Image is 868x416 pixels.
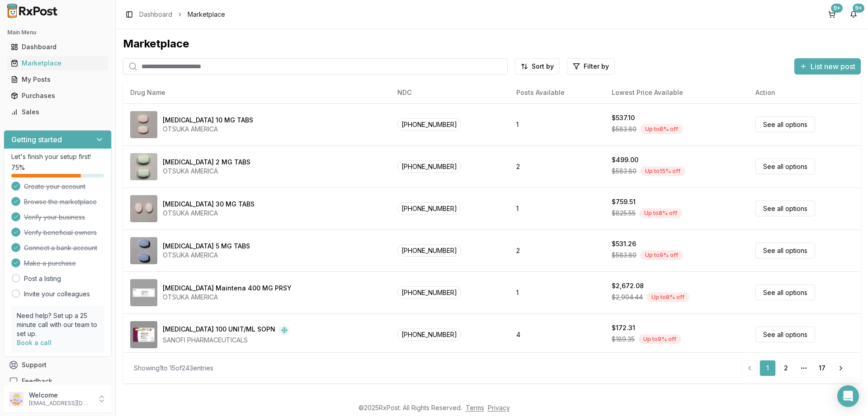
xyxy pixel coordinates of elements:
button: Dashboard [4,40,112,54]
div: OTSUKA AMERICA [163,251,250,260]
button: Sort by [515,58,560,75]
div: [MEDICAL_DATA] 2 MG TABS [163,158,250,167]
div: OTSUKA AMERICA [163,209,255,218]
span: Sort by [532,62,554,71]
a: See all options [755,117,815,132]
span: $2,904.44 [612,293,643,302]
button: List new post [794,58,861,75]
a: Terms [466,404,484,411]
p: [EMAIL_ADDRESS][DOMAIN_NAME] [29,400,92,407]
div: [MEDICAL_DATA] 30 MG TABS [163,200,255,209]
span: $583.80 [612,125,637,134]
span: $189.35 [612,335,635,344]
div: Up to 8 % off [639,208,682,218]
div: Sales [11,108,104,117]
a: Invite your colleagues [24,290,90,299]
div: [MEDICAL_DATA] Maintena 400 MG PRSY [163,284,292,293]
span: $583.80 [612,167,637,176]
div: $537.10 [612,113,635,122]
th: Action [748,82,861,103]
div: Dashboard [11,42,104,51]
a: My Posts [7,71,108,88]
span: Browse the marketplace [24,197,97,206]
button: 9+ [825,7,839,22]
div: SANOFI PHARMACEUTICALS [163,336,290,345]
th: Drug Name [123,82,390,103]
div: OTSUKA AMERICA [163,125,253,134]
div: 9+ [853,4,864,13]
img: Abilify 10 MG TABS [130,111,157,138]
a: See all options [755,159,815,174]
div: Showing 1 to 15 of 243 entries [134,364,213,373]
span: Marketplace [188,10,225,19]
td: 1 [509,103,604,145]
th: Posts Available [509,82,604,103]
a: Dashboard [139,10,172,19]
a: Sales [7,104,108,120]
button: Sales [4,105,112,119]
h3: Getting started [11,134,62,145]
div: Up to 8 % off [640,124,683,134]
div: Open Intercom Messenger [837,385,859,407]
img: Abilify 2 MG TABS [130,153,157,180]
img: Abilify Maintena 400 MG PRSY [130,279,157,306]
div: [MEDICAL_DATA] 100 UNIT/ML SOPN [163,325,275,336]
img: Abilify 5 MG TABS [130,237,157,264]
td: 1 [509,187,604,229]
a: 1 [759,360,776,376]
div: Up to 9 % off [640,250,683,260]
a: Post a listing [24,274,61,283]
a: Privacy [488,404,510,411]
span: $825.55 [612,209,636,218]
a: Marketplace [7,55,108,71]
a: See all options [755,243,815,258]
div: My Posts [11,75,104,84]
span: 75 % [11,163,25,172]
button: Support [4,357,112,373]
a: Book a call [17,339,52,346]
span: List new post [811,61,855,72]
a: Dashboard [7,39,108,55]
h2: Main Menu [7,29,108,36]
span: [PHONE_NUMBER] [397,202,461,215]
span: Create your account [24,182,85,191]
div: OTSUKA AMERICA [163,293,292,302]
div: Up to 8 % off [646,292,689,302]
button: 9+ [846,7,861,22]
p: Need help? Set up a 25 minute call with our team to set up. [17,311,99,338]
div: $499.00 [612,155,638,164]
img: Admelog SoloStar 100 UNIT/ML SOPN [130,321,157,348]
td: 1 [509,271,604,313]
a: 2 [778,360,794,376]
span: Connect a bank account [24,243,97,252]
a: List new post [794,63,861,72]
div: Marketplace [11,59,104,68]
span: Feedback [22,377,52,386]
a: See all options [755,327,815,342]
div: OTSUKA AMERICA [163,167,250,176]
button: Filter by [567,58,615,75]
span: Make a purchase [24,259,76,268]
td: 2 [509,229,604,271]
span: [PHONE_NUMBER] [397,328,461,341]
th: NDC [390,82,509,103]
div: $2,672.08 [612,281,644,290]
nav: breadcrumb [139,10,225,19]
div: Up to 9 % off [638,334,681,344]
div: $172.31 [612,323,635,332]
a: Go to next page [832,360,850,376]
span: $583.80 [612,251,637,260]
span: Filter by [584,62,609,71]
button: Feedback [4,373,112,389]
img: Abilify 30 MG TABS [130,195,157,222]
div: Purchases [11,91,104,100]
p: Let's finish your setup first! [11,152,104,161]
button: My Posts [4,72,112,87]
span: Verify beneficial owners [24,228,97,237]
a: 17 [814,360,830,376]
button: Marketplace [4,56,112,70]
span: [PHONE_NUMBER] [397,118,461,131]
p: Welcome [29,391,92,400]
nav: pagination [741,360,850,376]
